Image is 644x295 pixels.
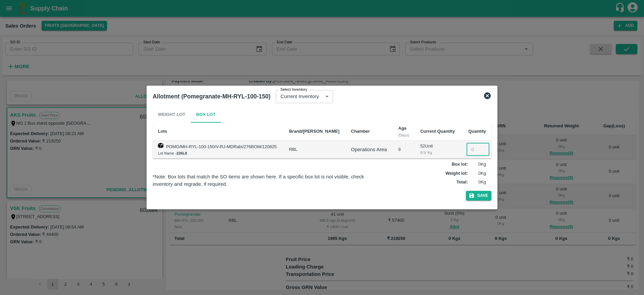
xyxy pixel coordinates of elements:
b: Allotment (Pomegranate-MH-RYL-100-150) [153,93,270,100]
div: *Note: Box lots that match the SO items are shown here. If a specific box lot is not visible, che... [153,173,378,188]
p: 0 Kg [469,161,486,168]
b: 226L8 [176,151,187,155]
b: Chamber [351,129,370,134]
label: Weight lot : [445,170,468,177]
button: Save [466,191,491,201]
label: Select Inventory [280,87,307,92]
button: Box Lot [191,107,221,123]
img: box [158,143,163,148]
p: Current Inventory [280,93,319,100]
b: Quantity [468,129,486,134]
div: Operations Area [351,146,387,153]
td: 52 Unit [415,141,461,159]
td: 9 [393,141,415,159]
p: 0 Kg [469,179,486,185]
label: Box lot : [452,161,468,168]
label: Total : [457,179,468,185]
div: (Days) [398,132,410,138]
div: 9.5 / Kg [420,150,455,156]
td: RBL [284,141,346,159]
input: 0 [467,143,489,156]
td: POMO/MH-RYL-100-150/V-RJ-MDRabi/276BOM/120825 [153,141,284,159]
p: 0 Kg [469,170,486,177]
b: Age [398,126,407,131]
b: Brand/[PERSON_NAME] [289,129,339,134]
div: Lot Name - [158,150,278,156]
b: Lots [158,129,167,134]
b: Current Quantity [420,129,455,134]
